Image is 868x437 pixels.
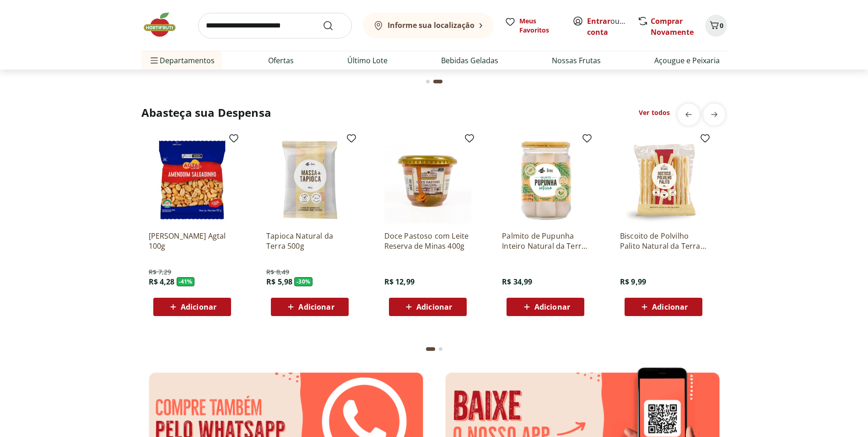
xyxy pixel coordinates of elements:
[437,338,444,360] button: Go to page 2 from fs-carousel
[294,277,313,286] span: - 30 %
[703,104,725,126] button: next
[424,338,437,360] button: Current page from fs-carousel
[620,137,707,224] img: Biscoito de Polvilho Palito Natural da Terra 100g
[654,55,720,66] a: Açougue e Peixaria
[678,104,700,126] button: previous
[363,13,494,38] button: Informe sua localização
[587,16,628,38] span: ou
[441,55,498,66] a: Bebidas Geladas
[625,298,702,316] button: Adicionar
[149,277,175,287] span: R$ 4,28
[268,55,294,66] a: Ofertas
[389,298,467,316] button: Adicionar
[705,15,727,37] button: Carrinho
[519,16,561,35] span: Meus Favoritos
[266,277,292,287] span: R$ 5,98
[384,277,415,287] span: R$ 12,99
[587,16,610,26] a: Entrar
[502,277,532,287] span: R$ 34,99
[652,303,688,311] span: Adicionar
[620,277,646,287] span: R$ 9,99
[639,108,670,117] a: Ver todos
[149,268,172,277] span: R$ 7,29
[534,303,570,311] span: Adicionar
[502,231,589,251] a: Palmito de Pupunha Inteiro Natural da Terra 270g
[384,137,471,224] img: Doce Pastoso com Leite Reserva de Minas 400g
[149,49,160,71] button: Menu
[502,137,589,224] img: Palmito de Pupunha Inteiro Natural da Terra 270g
[552,55,601,66] a: Nossas Frutas
[651,16,694,37] a: Comprar Novamente
[347,55,388,66] a: Último Lote
[505,16,561,35] a: Meus Favoritos
[149,49,215,71] span: Departamentos
[384,231,471,251] a: Doce Pastoso com Leite Reserva de Minas 400g
[153,298,231,316] button: Adicionar
[198,13,352,38] input: search
[149,231,236,251] a: [PERSON_NAME] Agtal 100g
[587,16,637,37] a: Criar conta
[620,231,707,251] a: Biscoito de Polvilho Palito Natural da Terra 100g
[271,298,349,316] button: Adicionar
[266,231,353,251] a: Tapioca Natural da Terra 500g
[266,137,353,224] img: Tapioca Natural da Terra 500g
[298,303,334,311] span: Adicionar
[177,277,195,286] span: - 41 %
[416,303,452,311] span: Adicionar
[431,71,444,93] button: Current page from fs-carousel
[323,20,345,31] button: Submit Search
[141,11,187,38] img: Hortifruti
[507,298,584,316] button: Adicionar
[720,21,723,30] span: 0
[149,137,236,224] img: Amendoim Salgadinho Agtal 100g
[181,303,216,311] span: Adicionar
[424,71,431,93] button: Go to page 1 from fs-carousel
[141,105,271,120] h2: Abasteça sua Despensa
[266,268,289,277] span: R$ 8,49
[388,20,474,30] b: Informe sua localização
